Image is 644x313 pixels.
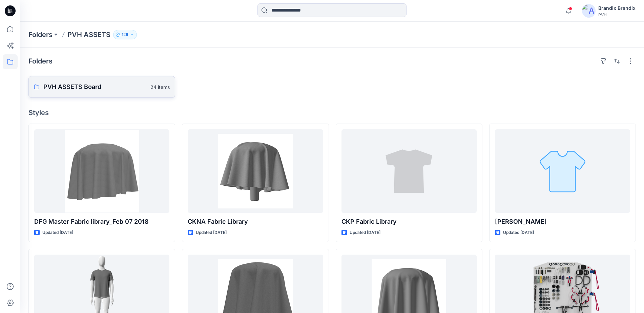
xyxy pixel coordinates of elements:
[43,82,146,92] p: PVH ASSETS Board
[28,109,636,117] h4: Styles
[341,217,477,226] p: CKP Fabric Library
[28,76,175,98] a: PVH ASSETS Board24 items
[582,4,596,18] img: avatar
[34,217,169,226] p: DFG Master Fabric library_Feb 07 2018
[150,84,170,91] p: 24 items
[495,129,630,213] a: Tommy Trim
[196,229,227,236] p: Updated [DATE]
[503,229,534,236] p: Updated [DATE]
[341,129,477,213] a: CKP Fabric Library
[28,57,53,65] h4: Folders
[598,12,636,17] div: PVH
[188,217,323,226] p: CKNA Fabric Library
[34,129,169,213] a: DFG Master Fabric library_Feb 07 2018
[67,30,110,39] p: PVH ASSETS
[113,30,137,39] button: 126
[598,4,636,12] div: Brandix Brandix
[28,30,53,39] a: Folders
[122,31,128,38] p: 126
[42,229,73,236] p: Updated [DATE]
[188,129,323,213] a: CKNA Fabric Library
[495,217,630,226] p: [PERSON_NAME]
[350,229,380,236] p: Updated [DATE]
